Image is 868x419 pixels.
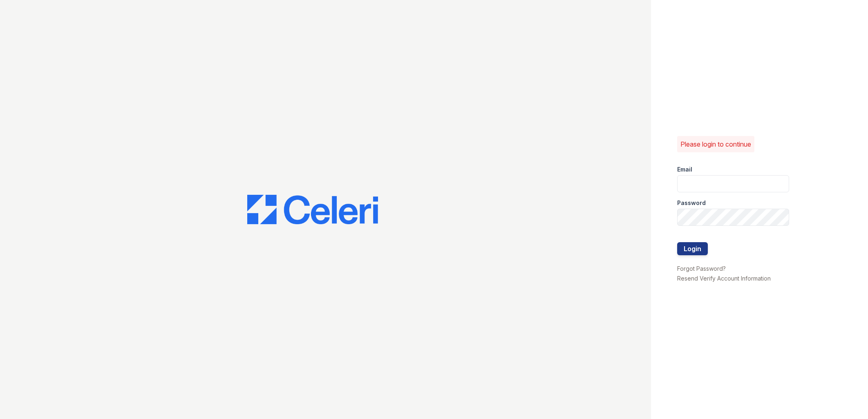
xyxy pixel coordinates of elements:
[677,199,706,207] label: Password
[677,165,692,174] label: Email
[677,242,708,255] button: Login
[680,139,751,149] p: Please login to continue
[677,265,726,272] a: Forgot Password?
[677,275,771,282] a: Resend Verify Account Information
[247,195,378,224] img: CE_Logo_Blue-a8612792a0a2168367f1c8372b55b34899dd931a85d93a1a3d3e32e68fde9ad4.png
